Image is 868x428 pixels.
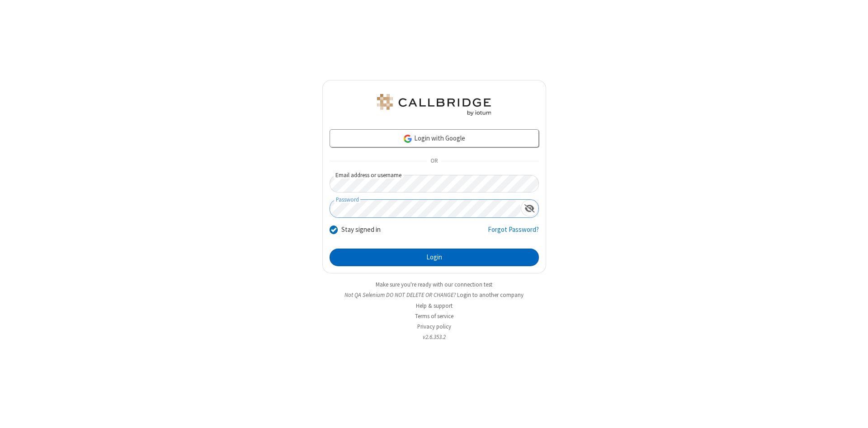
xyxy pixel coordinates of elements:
img: QA Selenium DO NOT DELETE OR CHANGE [375,94,493,116]
a: Help & support [416,302,453,310]
li: Not QA Selenium DO NOT DELETE OR CHANGE? [322,291,546,299]
a: Forgot Password? [488,225,539,242]
a: Privacy policy [417,323,451,330]
a: Login with Google [330,129,539,147]
button: Login to another company [457,291,524,299]
span: OR [427,155,441,168]
input: Password [330,200,521,217]
a: Terms of service [415,312,453,320]
iframe: Chat [845,404,861,422]
button: Login [330,249,539,267]
a: Make sure you're ready with our connection test [376,281,492,288]
input: Email address or username [330,175,539,193]
li: v2.6.353.2 [322,333,546,341]
img: google-icon.png [403,134,413,144]
label: Stay signed in [341,225,381,235]
div: Show password [521,200,538,216]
